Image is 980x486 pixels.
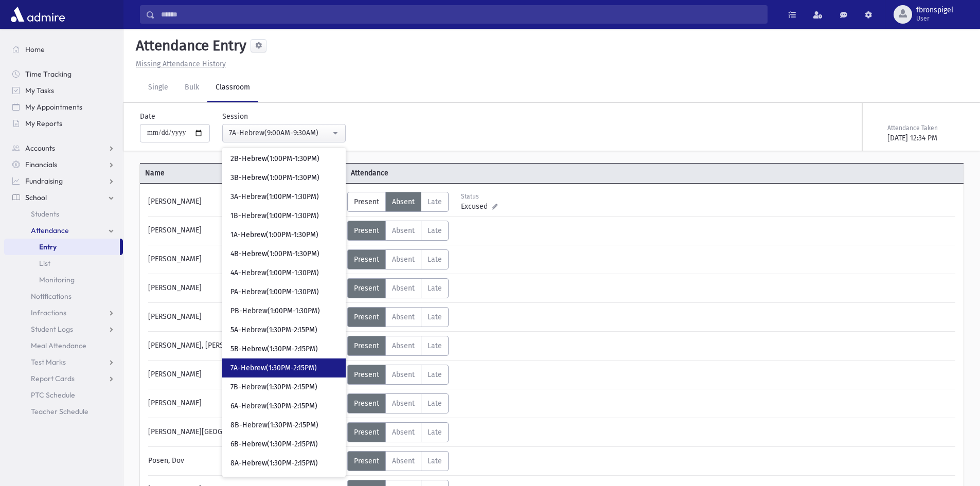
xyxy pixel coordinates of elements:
span: Excused [461,201,492,212]
div: AttTypes [347,249,449,269]
a: Report Cards [4,370,123,387]
a: Home [4,41,123,58]
span: fbronspigel [916,6,953,14]
span: Late [427,284,442,293]
span: 8B-Hebrew(1:30PM-2:15PM) [230,420,318,430]
a: Student Logs [4,321,123,337]
span: Late [427,226,442,235]
label: Date [140,111,155,122]
span: 4A-Hebrew(1:00PM-1:30PM) [230,268,319,278]
span: Name [140,168,346,178]
div: AttTypes [347,451,449,471]
span: Financials [25,160,57,169]
span: Late [427,255,442,264]
span: Report Cards [31,374,75,383]
span: Absent [392,313,415,321]
span: Attendance [346,168,551,178]
div: AttTypes [347,278,449,298]
span: Absent [392,399,415,408]
span: Present [354,399,379,408]
a: My Tasks [4,82,123,99]
span: Accounts [25,143,55,153]
span: PTC Schedule [31,390,75,400]
span: Notifications [31,292,72,301]
span: Student Logs [31,325,73,334]
a: Financials [4,156,123,173]
span: Absent [392,197,415,206]
a: Missing Attendance History [132,60,226,68]
span: 1B-Hebrew(1:00PM-1:30PM) [230,211,319,221]
span: Absent [392,457,415,465]
div: Status [461,192,507,201]
span: Late [427,313,442,321]
span: Attendance [31,226,69,235]
a: Meal Attendance [4,337,123,354]
div: [PERSON_NAME] [143,307,347,327]
span: Absent [392,341,415,350]
input: Search [155,5,767,24]
a: List [4,255,123,272]
span: List [39,259,50,268]
span: Present [354,457,379,465]
span: Present [354,341,379,350]
a: Classroom [207,74,258,102]
a: Infractions [4,304,123,321]
div: [PERSON_NAME][GEOGRAPHIC_DATA] [143,422,347,442]
a: Attendance [4,222,123,239]
div: [PERSON_NAME] [143,365,347,385]
a: Entry [4,239,120,255]
div: [PERSON_NAME] [143,192,347,212]
span: Monitoring [39,275,75,284]
span: Late [427,399,442,408]
a: Notifications [4,288,123,304]
span: Present [354,428,379,437]
span: Entry [39,242,57,251]
span: 4B-Hebrew(1:00PM-1:30PM) [230,249,319,259]
div: AttTypes [347,192,449,212]
span: PB-Hebrew(1:00PM-1:30PM) [230,306,320,316]
span: 7A-Hebrew(1:30PM-2:15PM) [230,363,317,373]
div: AttTypes [347,221,449,241]
span: Late [427,457,442,465]
span: Absent [392,370,415,379]
span: Late [427,428,442,437]
div: Attendance Taken [887,123,961,133]
span: 3A-Hebrew(1:00PM-1:30PM) [230,192,319,202]
div: [PERSON_NAME] [143,278,347,298]
div: [PERSON_NAME] [143,393,347,413]
span: 6A-Hebrew(1:30PM-2:15PM) [230,401,317,411]
span: Meal Attendance [31,341,86,350]
label: Session [222,111,248,122]
div: [PERSON_NAME] [143,221,347,241]
a: PTC Schedule [4,387,123,403]
a: Students [4,206,123,222]
img: AdmirePro [8,4,67,25]
a: School [4,189,123,206]
span: Present [354,284,379,293]
span: Absent [392,428,415,437]
a: Bulk [176,74,207,102]
span: User [916,14,953,23]
span: 1A-Hebrew(1:00PM-1:30PM) [230,230,318,240]
span: Absent [392,226,415,235]
span: 6B-Hebrew(1:30PM-2:15PM) [230,439,318,449]
span: Teacher Schedule [31,407,88,416]
a: Test Marks [4,354,123,370]
span: Late [427,197,442,206]
span: Students [31,209,59,219]
span: 3B-Hebrew(1:00PM-1:30PM) [230,173,319,183]
span: PA-Hebrew(1:00PM-1:30PM) [230,287,319,297]
a: My Appointments [4,99,123,115]
span: My Tasks [25,86,54,95]
span: Present [354,226,379,235]
div: AttTypes [347,365,449,385]
span: Late [427,341,442,350]
a: Teacher Schedule [4,403,123,420]
a: My Reports [4,115,123,132]
div: Posen, Dov [143,451,347,471]
span: 8A-Hebrew(1:30PM-2:15PM) [230,458,318,469]
div: AttTypes [347,422,449,442]
span: Fundraising [25,176,63,186]
a: Monitoring [4,272,123,288]
div: AttTypes [347,336,449,356]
